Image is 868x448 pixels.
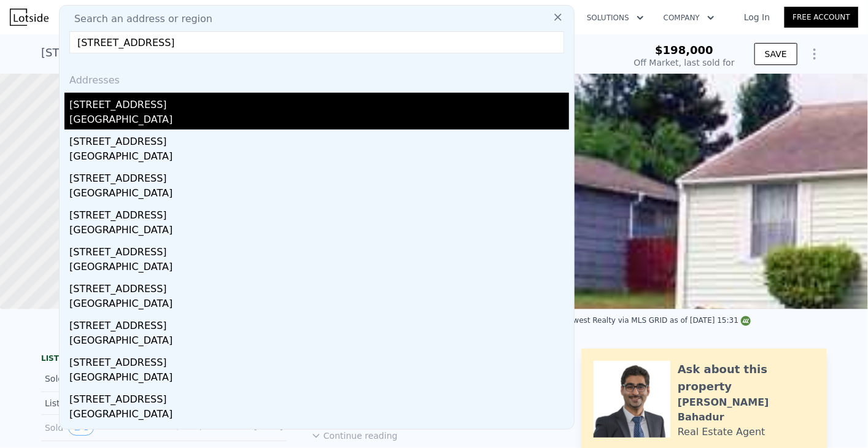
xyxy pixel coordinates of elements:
button: Solutions [577,7,654,29]
a: Log In [729,11,785,23]
div: Sold [45,420,154,436]
span: $198,000 [655,44,713,56]
div: [STREET_ADDRESS] [69,350,569,370]
div: [STREET_ADDRESS] , [GEOGRAPHIC_DATA] , WA 98126 [41,44,338,61]
div: [STREET_ADDRESS] [69,93,569,112]
div: [GEOGRAPHIC_DATA] [69,186,569,203]
img: Lotside [10,9,48,26]
a: Free Account [785,7,858,28]
button: SAVE [754,43,797,65]
div: [STREET_ADDRESS] [69,203,569,223]
div: LISTING & SALE HISTORY [41,353,287,366]
div: Listed [45,397,154,409]
span: Search an address or region [64,12,212,26]
div: [STREET_ADDRESS] [69,277,569,296]
div: [STREET_ADDRESS] [69,166,569,186]
div: Off Market, last sold for [634,56,735,69]
div: [STREET_ADDRESS] [69,240,569,260]
div: [GEOGRAPHIC_DATA] [69,149,569,166]
button: Show Options [802,42,827,66]
div: [GEOGRAPHIC_DATA] [69,407,569,424]
button: Company [654,7,724,29]
div: [STREET_ADDRESS] [69,314,569,333]
div: [GEOGRAPHIC_DATA] [69,370,569,387]
div: [GEOGRAPHIC_DATA] [69,112,569,129]
button: Continue reading [311,430,398,442]
div: Ask about this property [678,361,815,395]
div: [GEOGRAPHIC_DATA] [69,333,569,350]
div: Sold [45,371,154,387]
div: [GEOGRAPHIC_DATA] [69,296,569,314]
div: [GEOGRAPHIC_DATA] [69,260,569,277]
div: [STREET_ADDRESS] [69,424,569,444]
div: Real Estate Agent [678,425,765,439]
div: Addresses [64,63,569,93]
div: [STREET_ADDRESS] [69,387,569,407]
div: [GEOGRAPHIC_DATA] [69,223,569,240]
input: Enter an address, city, region, neighborhood or zip code [69,31,564,53]
img: NWMLS Logo [741,316,751,326]
div: [PERSON_NAME] Bahadur [678,395,815,425]
div: [STREET_ADDRESS] [69,129,569,149]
